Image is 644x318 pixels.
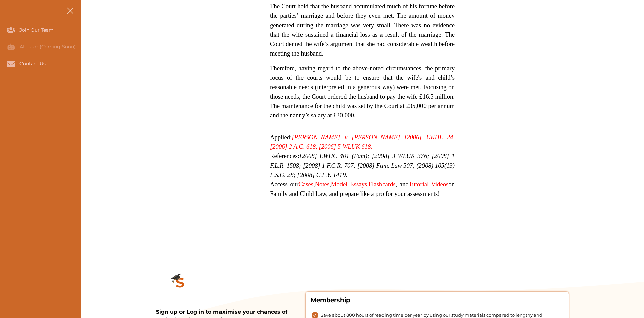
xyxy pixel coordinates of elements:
[270,152,455,178] em: [2008] EWHC 401 (Fam); [2008] 3 WLUK 376; [2008] 1 F.L.R. 1508; [2008] 1 F.C.R. 707; [2008] Fam. ...
[331,181,367,188] a: Model Essays
[315,181,330,188] a: Notes
[270,181,455,197] span: Access our , , , , and on Family and Child Law, and prepare like a pro for your assessments!
[156,259,204,308] img: study_small.d8df4b06.png
[369,181,396,188] a: Flashcards
[409,181,449,188] a: Tutorial Videos
[270,134,455,150] span: Applied:
[298,181,313,188] a: Cases
[270,152,455,178] span: References:
[270,134,455,150] a: [PERSON_NAME] v [PERSON_NAME] [2006] UKHL 24, [2006] 2 A.C. 618, [2006] 5 WLUK 618.
[270,65,455,119] span: Therefore, having regard to the above-noted circumstances, the primary focus of the courts would ...
[270,3,455,57] span: The Court held that the husband accumulated much of his fortune before the parties’ marriage and ...
[311,296,564,307] h4: Membership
